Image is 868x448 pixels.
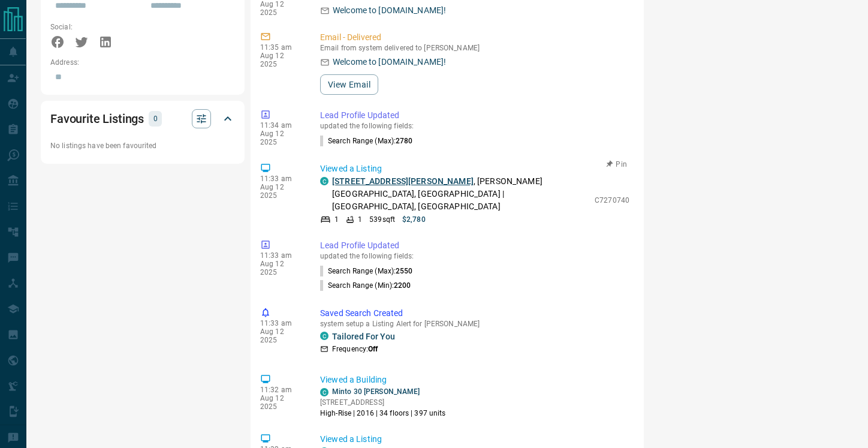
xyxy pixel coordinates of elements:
[333,56,446,68] p: Welcome to [DOMAIN_NAME]!
[320,31,629,44] p: Email - Delivered
[260,251,302,260] p: 11:33 am
[320,252,629,260] p: updated the following fields:
[369,214,395,225] p: 539 sqft
[320,239,629,252] p: Lead Profile Updated
[50,22,140,32] p: Social:
[260,183,302,200] p: Aug 12 2025
[320,280,411,291] p: Search Range (Min) :
[332,387,420,396] a: Minto 30 [PERSON_NAME]
[320,109,629,122] p: Lead Profile Updated
[320,320,629,328] p: system setup a Listing Alert for [PERSON_NAME]
[320,374,629,386] p: Viewed a Building
[320,74,378,95] button: View Email
[402,214,426,225] p: $2,780
[260,319,302,327] p: 11:33 am
[595,195,629,206] p: C7270740
[320,397,446,408] p: [STREET_ADDRESS]
[260,394,302,411] p: Aug 12 2025
[260,121,302,130] p: 11:34 am
[396,137,412,145] span: 2780
[320,307,629,320] p: Saved Search Created
[332,332,395,341] a: Tailored For You
[332,176,474,186] a: [STREET_ADDRESS][PERSON_NAME]
[260,130,302,146] p: Aug 12 2025
[260,43,302,52] p: 11:35 am
[50,104,235,133] div: Favourite Listings0
[320,163,629,175] p: Viewed a Listing
[368,345,378,353] strong: Off
[333,4,446,17] p: Welcome to [DOMAIN_NAME]!
[50,140,235,151] p: No listings have been favourited
[320,408,446,419] p: High-Rise | 2016 | 34 floors | 397 units
[394,281,411,290] span: 2200
[260,175,302,183] p: 11:33 am
[320,44,629,52] p: Email from system delivered to [PERSON_NAME]
[320,266,413,276] p: Search Range (Max) :
[358,214,362,225] p: 1
[260,260,302,276] p: Aug 12 2025
[320,433,629,446] p: Viewed a Listing
[320,122,629,130] p: updated the following fields:
[260,327,302,344] p: Aug 12 2025
[320,177,328,185] div: condos.ca
[332,344,378,354] p: Frequency:
[50,109,144,128] h2: Favourite Listings
[320,388,328,396] div: condos.ca
[396,267,412,275] span: 2550
[152,112,158,125] p: 0
[50,57,235,68] p: Address:
[260,386,302,394] p: 11:32 am
[320,136,413,146] p: Search Range (Max) :
[260,52,302,68] p: Aug 12 2025
[332,175,589,213] p: , [PERSON_NAME][GEOGRAPHIC_DATA], [GEOGRAPHIC_DATA] | [GEOGRAPHIC_DATA], [GEOGRAPHIC_DATA]
[599,159,634,170] button: Pin
[320,332,328,340] div: condos.ca
[334,214,339,225] p: 1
